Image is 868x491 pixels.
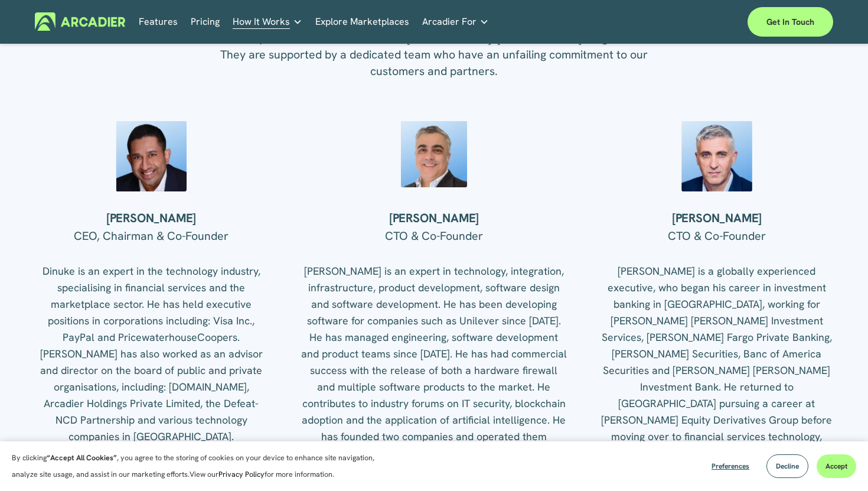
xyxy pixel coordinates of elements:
[601,263,833,461] p: [PERSON_NAME] is a globally experienced executive, who began his career in investment banking in ...
[139,12,178,31] a: Features
[315,12,409,31] a: Explore Marketplaces
[301,227,567,244] p: CTO & Co-Founder
[422,12,489,31] a: folder dropdown
[601,210,833,226] h4: [PERSON_NAME]
[748,7,833,37] a: Get in touch
[191,12,220,31] a: Pricing
[35,263,267,445] p: Dinuke is an expert in the technology industry, specialising in financial services and the market...
[35,12,125,31] img: Arcadier
[776,461,799,471] span: Decline
[233,14,290,30] span: How It Works
[47,453,117,463] strong: “Accept All Cookies”
[422,14,477,30] span: Arcadier For
[766,454,808,478] button: Decline
[601,227,833,244] p: CTO & Co-Founder
[703,454,758,478] button: Preferences
[12,450,396,483] p: By clicking , you agree to the storing of cookies on your device to enhance site navigation, anal...
[712,461,749,471] span: Preferences
[106,210,196,226] strong: [PERSON_NAME]
[809,434,868,491] iframe: Chat Widget
[301,210,567,226] h4: [PERSON_NAME]
[218,470,265,479] a: Privacy Policy
[233,12,302,31] a: folder dropdown
[35,227,267,244] p: CEO, Chairman & Co-Founder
